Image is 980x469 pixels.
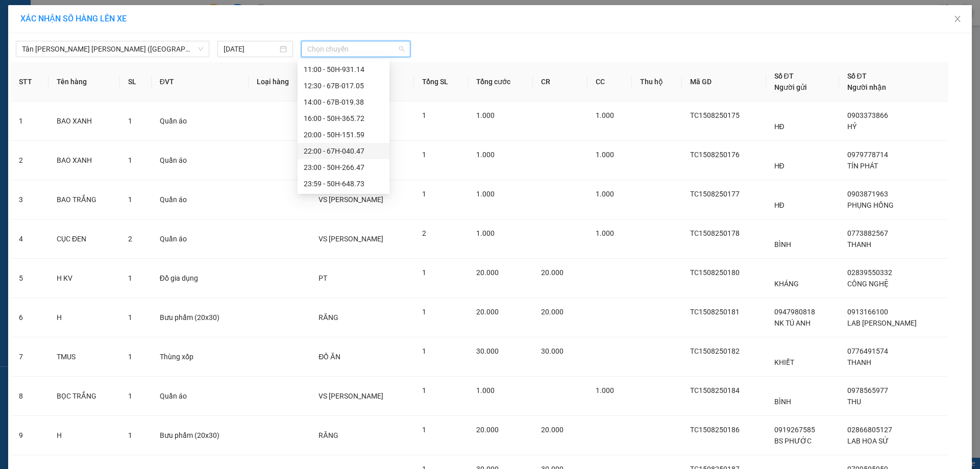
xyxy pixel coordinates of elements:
[847,162,878,170] span: TÍN PHÁT
[11,337,48,377] td: 7
[476,151,495,159] span: 1.000
[318,353,340,361] span: ĐỒ ĂN
[48,62,120,102] th: Tên hàng
[11,102,48,141] td: 1
[476,426,499,434] span: 20.000
[596,190,614,198] span: 1.000
[774,426,815,434] span: 0919267585
[596,229,614,237] span: 1.000
[11,416,48,455] td: 9
[48,416,120,455] td: H
[541,347,563,355] span: 30.000
[774,280,799,288] span: KHÁNG
[22,41,203,57] span: Tân Châu - Hồ Chí Minh (Giường)
[11,259,48,298] td: 5
[128,274,132,282] span: 1
[596,111,614,119] span: 1.000
[11,298,48,337] td: 6
[11,219,48,259] td: 4
[690,229,740,237] span: TC1508250178
[48,298,120,337] td: H
[128,117,132,125] span: 1
[774,122,785,131] span: HĐ
[847,426,892,434] span: 02866805127
[774,398,791,406] span: BÌNH
[847,319,917,327] span: LAB [PERSON_NAME]
[307,41,404,57] span: Chọn chuyến
[422,347,426,355] span: 1
[596,386,614,394] span: 1.000
[422,426,426,434] span: 1
[690,111,740,119] span: TC1508250175
[318,431,338,439] span: RĂNG
[48,259,120,298] td: H KV
[224,43,278,55] input: 15/08/2025
[128,392,132,400] span: 1
[152,141,249,180] td: Quần áo
[632,62,682,102] th: Thu hộ
[422,229,426,237] span: 2
[847,308,888,316] span: 0913166100
[152,62,249,102] th: ĐVT
[690,347,740,355] span: TC1508250182
[774,437,812,445] span: BS PHƯỚC
[249,62,310,102] th: Loại hàng
[847,437,889,445] span: LAB HOA SỨ
[422,386,426,394] span: 1
[847,347,888,355] span: 0776491574
[596,151,614,159] span: 1.000
[318,274,327,282] span: PT
[304,129,383,140] div: 20:00 - 50H-151.59
[774,308,815,316] span: 0947980818
[318,235,383,243] span: VS [PERSON_NAME]
[152,219,249,259] td: Quần áo
[422,151,426,159] span: 1
[152,102,249,141] td: Quần áo
[304,178,383,189] div: 23:59 - 50H-648.73
[533,62,587,102] th: CR
[11,141,48,180] td: 2
[847,386,888,394] span: 0978565977
[48,377,120,416] td: BỌC TRẮNG
[128,353,132,361] span: 1
[774,72,794,80] span: Số ĐT
[682,62,766,102] th: Mã GD
[847,190,888,198] span: 0903871963
[48,141,120,180] td: BAO XANH
[476,386,495,394] span: 1.000
[774,358,794,366] span: KHIẾT
[847,398,861,406] span: THU
[847,111,888,119] span: 0903373866
[690,426,740,434] span: TC1508250186
[304,113,383,124] div: 16:00 - 50H-365.72
[48,180,120,219] td: BAO TRẮNG
[690,308,740,316] span: TC1508250181
[953,15,962,23] span: close
[318,195,383,204] span: VS [PERSON_NAME]
[11,62,48,102] th: STT
[847,240,871,249] span: THANH
[152,337,249,377] td: Thùng xốp
[774,83,807,91] span: Người gửi
[11,377,48,416] td: 8
[128,313,132,322] span: 1
[476,190,495,198] span: 1.000
[20,14,127,23] span: XÁC NHẬN SỐ HÀNG LÊN XE
[476,229,495,237] span: 1.000
[152,416,249,455] td: Bưu phẩm (20x30)
[690,386,740,394] span: TC1508250184
[128,156,132,164] span: 1
[304,96,383,108] div: 14:00 - 67B-019.38
[476,308,499,316] span: 20.000
[847,201,894,209] span: PHỤNG HỒNG
[587,62,632,102] th: CC
[11,180,48,219] td: 3
[128,235,132,243] span: 2
[476,347,499,355] span: 30.000
[541,308,563,316] span: 20.000
[774,319,811,327] span: NK TÚ ANH
[422,111,426,119] span: 1
[541,426,563,434] span: 20.000
[304,162,383,173] div: 23:00 - 50H-266.47
[318,392,383,400] span: VS [PERSON_NAME]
